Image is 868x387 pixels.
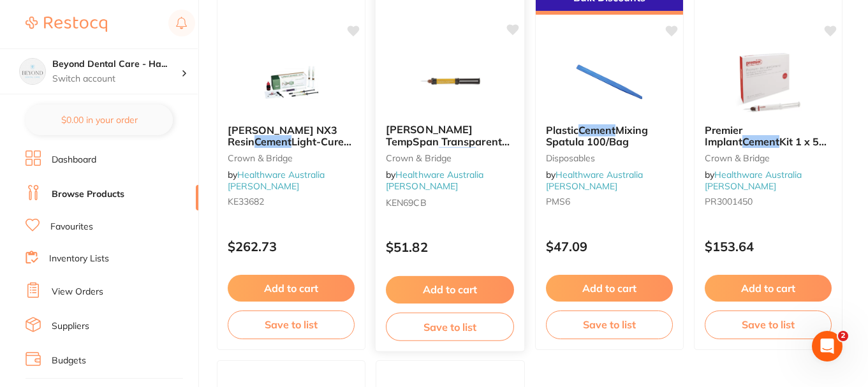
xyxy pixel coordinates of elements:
[705,275,832,302] button: Add to cart
[568,50,651,114] img: Plastic Cement Mixing Spatula 100/Bag
[705,169,802,192] a: Healthware Australia [PERSON_NAME]
[386,123,510,159] span: [PERSON_NAME] TempSpan Transparent Temporary
[228,239,355,254] p: $262.73
[578,124,615,136] em: Cement
[386,240,514,254] p: $51.82
[386,276,514,303] button: Add to cart
[546,124,648,148] span: Mixing Spatula 100/Bag
[386,124,514,147] b: Kerr TempSpan Transparent Temporary Cement 6g
[228,124,337,148] span: [PERSON_NAME] NX3 Resin
[408,49,492,113] img: Kerr TempSpan Transparent Temporary Cement 6g
[386,312,514,341] button: Save to list
[386,169,484,193] a: Healthware Australia [PERSON_NAME]
[476,147,489,159] span: 6g
[52,154,96,166] a: Dashboard
[838,331,848,341] span: 2
[228,169,325,192] a: Healthware Australia [PERSON_NAME]
[726,50,809,114] img: Premier Implant Cement Kit 1 x 5ml Automix Syringe, 10 Mix Tips and Mixing Pad
[26,105,173,135] button: $0.00 in your order
[228,169,325,192] span: by
[26,17,107,32] img: Restocq Logo
[705,124,832,148] b: Premier Implant Cement Kit 1 x 5ml Automix Syringe, 10 Mix Tips and Mixing Pad
[52,354,86,367] a: Budgets
[52,73,181,85] p: Switch account
[705,239,832,254] p: $153.64
[386,169,484,193] span: by
[228,124,355,148] b: Kerr NX3 Resin Cement Light-Cure Kit
[546,196,570,207] span: PMS6
[250,50,333,114] img: Kerr NX3 Resin Cement Light-Cure Kit
[546,153,673,163] small: Disposables
[812,331,842,361] iframe: Intercom live chat
[52,320,89,333] a: Suppliers
[705,196,753,207] span: PR3001450
[705,310,832,339] button: Save to list
[254,135,291,148] em: Cement
[228,135,351,159] span: Light-Cure Kit
[546,124,673,148] b: Plastic Cement Mixing Spatula 100/Bag
[49,252,109,265] a: Inventory Lists
[20,59,45,84] img: Beyond Dental Care - Hamilton
[52,286,103,298] a: View Orders
[705,169,802,192] span: by
[386,152,514,163] small: Crown & Bridge
[546,275,673,302] button: Add to cart
[705,124,742,148] span: Premier Implant
[546,124,578,136] span: Plastic
[26,10,107,39] a: Restocq Logo
[546,310,673,339] button: Save to list
[228,196,264,207] span: KE33682
[546,169,643,192] span: by
[439,147,476,159] em: Cement
[386,196,427,208] span: KEN69CB
[228,153,355,163] small: Crown & Bridge
[546,169,643,192] a: Healthware Australia [PERSON_NAME]
[52,58,181,71] h4: Beyond Dental Care - Hamilton
[705,153,832,163] small: Crown & Bridge
[742,135,779,148] em: Cement
[228,275,355,302] button: Add to cart
[50,221,93,233] a: Favourites
[52,188,124,201] a: Browse Products
[228,310,355,339] button: Save to list
[546,239,673,254] p: $47.09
